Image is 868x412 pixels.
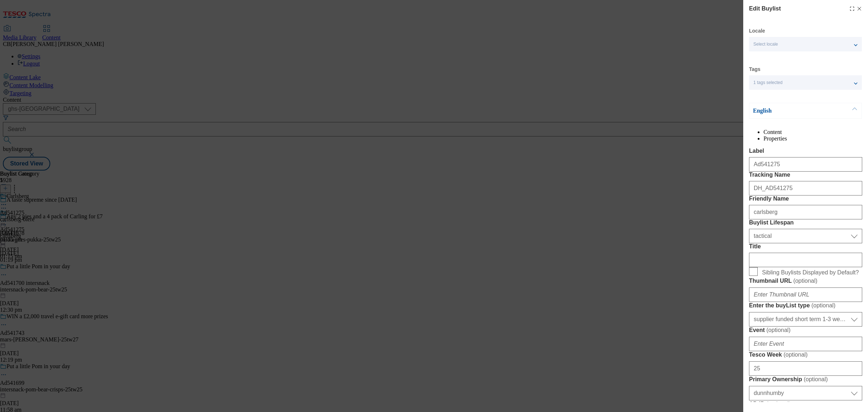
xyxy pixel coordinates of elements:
label: Tracking Name [749,172,862,178]
label: Thumbnail URL [749,277,862,285]
h4: Edit Buylist [749,4,781,13]
input: Enter Event [749,337,862,351]
label: Buylist Lifespan [749,219,862,226]
label: Event [749,327,862,334]
label: Friendly Name [749,196,862,202]
span: ( optional ) [766,401,791,407]
li: Properties [763,135,862,142]
label: Title [749,243,862,250]
p: English [753,107,829,114]
span: Sibling Buylists Displayed by Default? [762,269,859,276]
input: Enter Label [749,157,862,172]
input: Enter Thumbnail URL [749,287,862,302]
span: ( optional ) [793,278,817,284]
label: Tags [749,67,761,71]
label: Primary Ownership [749,376,862,383]
input: Enter Title [749,253,862,267]
span: 1 tags selected [753,80,783,85]
span: ( optional ) [766,327,791,333]
input: Enter Tracking Name [749,181,862,196]
li: Content [763,129,862,135]
span: Select locale [753,42,778,47]
button: 1 tags selected [749,75,862,90]
button: Select locale [749,37,862,51]
span: ( optional ) [811,302,835,308]
label: Tesco Week [749,351,862,358]
input: Enter Friendly Name [749,205,862,219]
label: Label [749,148,862,154]
span: ( optional ) [804,376,828,382]
label: Locale [749,29,765,33]
span: ( optional ) [783,352,808,358]
input: Enter Tesco Week [749,361,862,376]
label: AD ID [749,400,862,408]
label: Enter the buyList type [749,302,862,309]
